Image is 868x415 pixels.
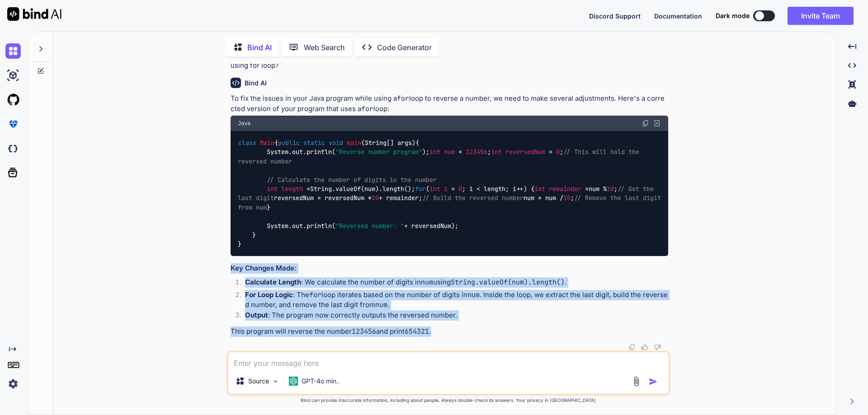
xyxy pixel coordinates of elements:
[642,120,649,127] img: copy
[260,139,274,147] span: Main
[415,185,426,193] span: for
[303,139,325,147] span: static
[245,311,268,319] strong: Output
[556,148,560,156] span: 0
[422,194,524,202] span: // Build the reversed number
[329,139,343,147] span: void
[307,185,310,193] span: =
[272,378,279,385] img: Pick Models
[589,11,641,21] button: Discord Support
[451,278,565,287] code: String.valueOf(num).length()
[7,7,61,21] img: Bind AI
[788,7,854,25] button: Invite Team
[5,92,21,107] img: githubLight
[267,185,278,193] span: int
[231,326,668,337] p: This program will reverse the number and print .
[716,11,750,20] span: Dark mode
[589,12,641,20] span: Discord Support
[361,104,373,113] code: for
[347,139,361,147] span: main
[238,120,250,127] span: Java
[491,148,502,156] span: int
[628,344,636,351] img: copy
[335,222,404,230] span: "Reversed number: "
[466,148,487,156] span: 123456
[377,42,432,53] p: Code Generator
[631,376,642,387] img: attachment
[649,377,658,386] img: icon
[248,377,269,386] p: Source
[654,11,702,21] button: Documentation
[302,377,340,386] p: GPT-4o min..
[5,141,21,156] img: darkCloudIdeIcon
[458,148,462,156] span: =
[654,344,661,351] img: dislike
[289,377,298,386] img: GPT-4o mini
[505,148,545,156] span: reversedNum
[397,94,409,103] code: for
[231,263,668,274] h3: Key Changes Made:
[245,290,293,299] strong: For Loop Logic
[309,290,321,299] code: for
[267,176,437,184] span: // Calculate the number of digits in the number
[281,185,303,193] span: length
[467,290,480,299] code: num
[245,79,267,88] h6: Bind AI
[238,290,668,310] li: : The loop iterates based on the number of digits in . Inside the loop, we extract the last digit...
[549,148,552,156] span: =
[278,139,300,147] span: public
[607,185,614,193] span: 10
[5,376,21,392] img: settings
[375,300,387,309] code: num
[238,185,657,202] span: // Get the last digit
[231,93,668,114] p: To fix the issues in your Java program while using a loop to reverse a number, we need to make se...
[5,43,21,59] img: chat
[238,139,256,147] span: class
[227,397,670,404] p: Bind can provide inaccurate information, including about people. Always double-check its answers....
[444,185,448,193] span: i
[429,185,440,193] span: int
[563,194,571,202] span: 10
[352,327,376,336] code: 123456
[451,185,455,193] span: =
[372,194,379,202] span: 10
[429,148,440,156] span: int
[245,278,301,286] strong: Calculate Length
[247,42,272,53] p: Bind AI
[238,138,665,249] code: { { System.out.println( ); ; ; String.valueOf(num).length(); ( ; i < length; i++) { num % ; rever...
[585,185,589,193] span: =
[335,148,422,156] span: "Reverse number program"
[421,278,433,287] code: num
[444,148,455,156] span: num
[238,310,668,323] li: : The program now correctly outputs the reversed number.
[641,344,648,351] img: like
[654,12,702,20] span: Documentation
[549,185,581,193] span: remainder
[534,185,545,193] span: int
[238,277,668,290] li: : We calculate the number of digits in using .
[458,185,462,193] span: 0
[361,139,415,147] span: (String[] args)
[653,119,661,127] img: Open in Browser
[5,68,21,83] img: ai-studio
[5,117,21,132] img: premium
[405,327,429,336] code: 654321
[304,42,345,53] p: Web Search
